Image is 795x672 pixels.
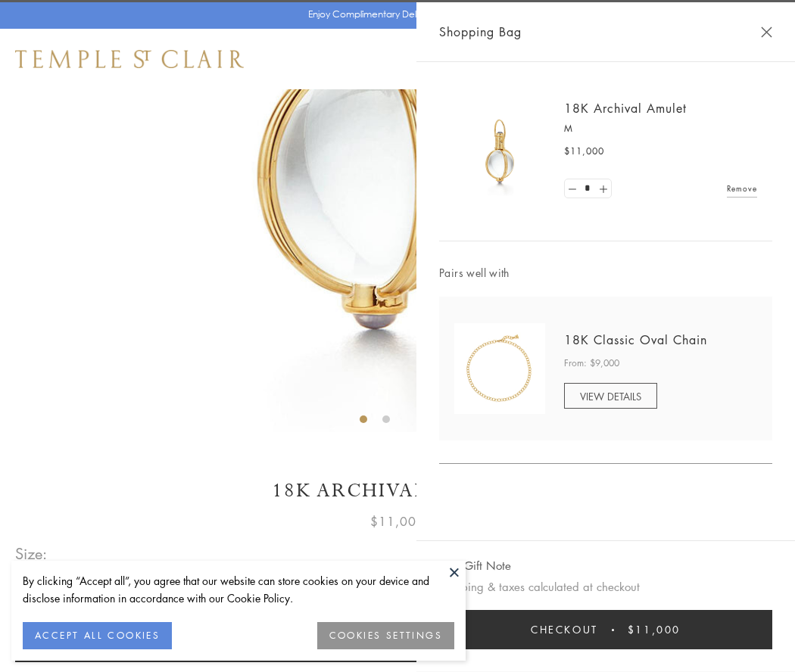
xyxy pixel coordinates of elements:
[15,541,48,566] span: Size:
[439,610,772,649] button: Checkout $11,000
[439,577,772,596] p: Shipping & taxes calculated at checkout
[595,179,610,198] a: Set quantity to 2
[727,180,757,197] a: Remove
[580,389,641,403] span: VIEW DETAILS
[531,621,598,638] span: Checkout
[317,622,454,649] button: COOKIES SETTINGS
[564,121,757,136] p: M
[761,26,772,38] button: Close Shopping Bag
[439,556,511,575] button: Add Gift Note
[370,512,425,531] span: $11,000
[23,622,172,649] button: ACCEPT ALL COOKIES
[15,478,780,504] h1: 18K Archival Amulet
[454,323,545,414] img: N88865-OV18
[308,7,480,22] p: Enjoy Complimentary Delivery & Returns
[23,572,454,607] div: By clicking “Accept all”, you agree that our website can store cookies on your device and disclos...
[439,22,522,42] span: Shopping Bag
[15,50,244,68] img: Temple St. Clair
[628,621,681,638] span: $11,000
[564,100,687,117] a: 18K Archival Amulet
[439,264,772,282] span: Pairs well with
[565,179,580,198] a: Set quantity to 0
[564,356,619,371] span: From: $9,000
[564,331,707,348] a: 18K Classic Oval Chain
[454,106,545,197] img: 18K Archival Amulet
[564,383,657,409] a: VIEW DETAILS
[564,144,604,159] span: $11,000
